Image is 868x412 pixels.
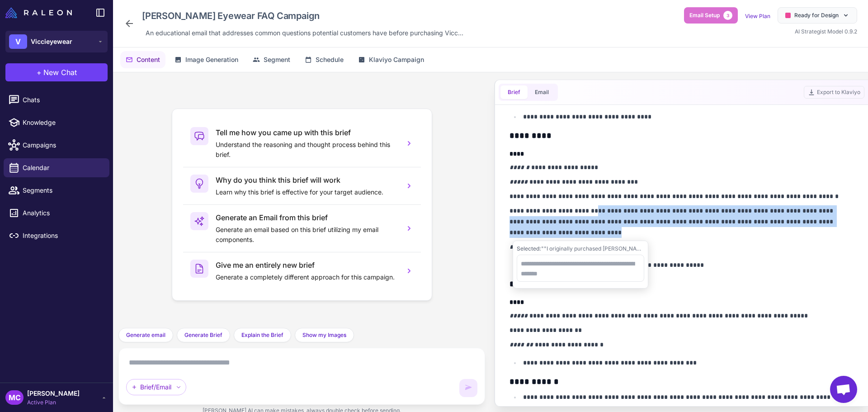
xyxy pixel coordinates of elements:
span: Selected: [517,245,541,252]
div: V [9,34,27,49]
button: Explain the Brief [234,328,291,342]
a: Chats [4,90,109,109]
button: Generate Brief [177,328,230,342]
p: Learn why this brief is effective for your target audience. [216,187,397,197]
h3: Tell me how you came up with this brief [216,127,397,138]
span: Generate email [126,331,165,339]
button: VViccieyewear [5,31,108,52]
a: Open chat [830,376,857,403]
div: Click to edit campaign name [138,7,467,24]
div: ""I originally purchased [PERSON_NAME] frames, which I loved, but they weren't quite the right fi... [517,245,644,253]
span: AI Strategist Model 0.9.2 [795,28,857,35]
div: Click to edit description [142,26,467,40]
span: Schedule [316,55,344,65]
img: Raleon Logo [5,7,72,18]
button: Image Generation [169,51,244,68]
p: Understand the reasoning and thought process behind this brief. [216,140,397,160]
a: View Plan [745,13,770,19]
span: Explain the Brief [241,331,283,339]
button: Email Setup3 [684,7,738,24]
span: [PERSON_NAME] [27,388,80,398]
span: Content [137,55,160,65]
a: Integrations [4,226,109,245]
span: Calendar [23,163,102,173]
span: Chats [23,95,102,105]
span: + [37,67,42,78]
button: Klaviyo Campaign [353,51,429,68]
button: Export to Klaviyo [804,86,864,99]
span: Klaviyo Campaign [369,55,424,65]
button: Brief [500,85,528,99]
span: Image Generation [185,55,238,65]
a: Analytics [4,204,109,223]
button: Content [120,51,165,68]
span: 3 [723,11,732,20]
span: Email Setup [689,11,720,19]
a: Calendar [4,158,109,177]
h3: Give me an entirely new brief [216,260,397,270]
div: MC [5,390,24,405]
span: Generate Brief [184,331,222,339]
span: Analytics [23,208,102,218]
span: Active Plan [27,398,80,407]
a: Knowledge [4,113,109,132]
p: Generate a completely different approach for this campaign. [216,272,397,282]
h3: Why do you think this brief will work [216,175,397,185]
div: Brief/Email [126,379,186,395]
button: Schedule [299,51,349,68]
button: +New Chat [5,63,108,81]
span: Segment [264,55,290,65]
span: An educational email that addresses common questions potential customers have before purchasing V... [146,28,463,38]
span: Knowledge [23,118,102,128]
a: Segments [4,181,109,200]
p: Generate an email based on this brief utilizing my email components. [216,225,397,245]
span: Viccieyewear [31,37,72,47]
button: Segment [247,51,296,68]
span: Campaigns [23,140,102,150]
span: Integrations [23,231,102,241]
span: Show my Images [302,331,346,339]
span: Segments [23,185,102,195]
a: Campaigns [4,136,109,155]
button: Email [528,85,556,99]
span: New Chat [43,67,77,78]
span: Ready for Design [794,11,839,19]
h3: Generate an Email from this brief [216,212,397,223]
button: Show my Images [295,328,354,342]
button: Generate email [118,328,173,342]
